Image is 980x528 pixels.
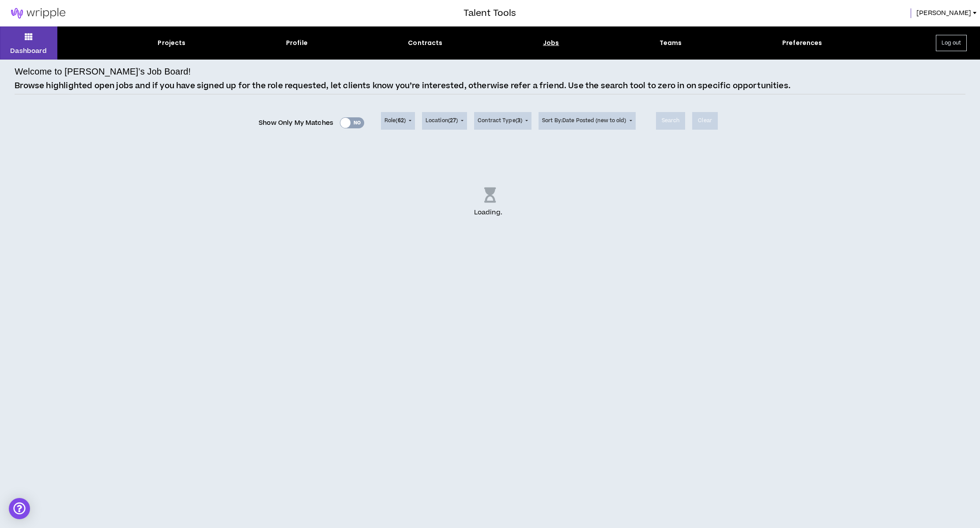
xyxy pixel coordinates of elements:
div: Profile [286,38,308,48]
span: Contract Type ( ) [478,117,522,125]
h3: Talent Tools [464,7,516,20]
p: Dashboard [10,46,47,56]
div: Preferences [782,38,822,48]
button: Location(27) [422,112,467,130]
span: 62 [398,117,404,124]
button: Contract Type(3) [474,112,531,130]
span: 3 [517,117,520,124]
p: Loading . [474,208,506,217]
button: Log out [936,35,967,51]
div: Projects [158,38,185,48]
span: Location ( ) [426,117,458,125]
button: Clear [692,112,718,130]
span: Sort By: Date Posted (new to old) [542,117,626,124]
button: Sort By:Date Posted (new to old) [539,112,636,130]
h4: Welcome to [PERSON_NAME]’s Job Board! [15,65,191,78]
span: 27 [450,117,456,124]
span: [PERSON_NAME] [916,8,971,18]
div: Teams [660,38,682,48]
span: Role ( ) [384,117,406,125]
button: Role(62) [381,112,415,130]
p: Browse highlighted open jobs and if you have signed up for the role requested, let clients know y... [15,80,791,92]
div: Open Intercom Messenger [9,498,30,519]
div: Contracts [408,38,442,48]
button: Search [656,112,686,130]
